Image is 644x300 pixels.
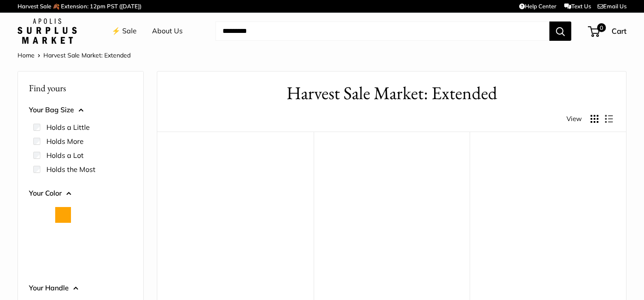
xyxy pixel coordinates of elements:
[46,150,84,161] label: Holds a Lot
[152,25,183,38] a: About Us
[589,24,626,38] a: 0 Cart
[80,230,96,246] button: Daisy
[18,51,35,59] a: Home
[29,104,132,117] button: Your Bag Size
[170,80,613,106] h1: Harvest Sale Market: Extended
[43,51,131,59] span: Harvest Sale Market: Extended
[55,207,71,223] button: Orange
[598,3,626,10] a: Email Us
[29,79,132,96] p: Find yours
[29,282,132,295] button: Your Handle
[104,230,120,246] button: Mint Sorbet
[112,25,137,38] a: ⚡️ Sale
[216,21,549,41] input: Search...
[80,207,96,223] button: Court Green
[46,136,84,146] label: Holds More
[31,253,46,268] button: Mustang
[55,230,71,246] button: Cognac
[46,164,96,175] label: Holds the Most
[549,21,571,41] button: Search
[564,3,591,10] a: Text Us
[322,154,461,293] a: Market Bag in MustangMarket Bag in Mustang
[519,3,556,10] a: Help Center
[18,50,131,61] nav: Breadcrumb
[566,113,582,125] span: View
[591,115,598,123] button: Display products as grid
[605,115,613,123] button: Display products as list
[597,23,606,32] span: 0
[31,230,46,246] button: Chenille Window Sage
[18,18,77,44] img: Apolis: Surplus Market
[104,207,120,223] button: Chenille Window Brick
[29,187,132,200] button: Your Color
[31,207,46,223] button: Natural
[612,26,626,36] span: Cart
[46,122,90,132] label: Holds a Little
[80,253,96,268] button: Taupe
[55,253,71,268] button: Palm Leaf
